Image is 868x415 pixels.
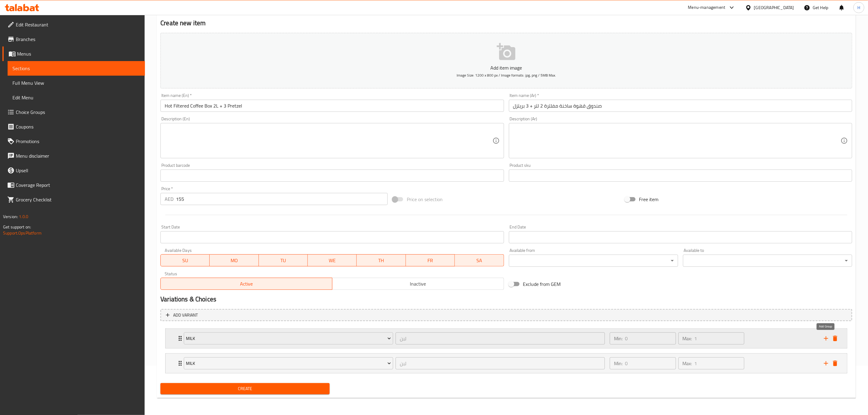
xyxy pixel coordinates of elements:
span: H [857,4,860,11]
button: TU [259,254,308,266]
span: SA [457,256,501,265]
a: Edit Restaurant [2,17,145,32]
span: Milk [186,335,391,342]
a: Grocery Checklist [2,192,145,207]
li: Expand [160,326,852,351]
span: Get support on: [3,223,31,231]
span: Grocery Checklist [16,196,140,203]
span: Milk [186,360,391,367]
button: Milk [184,332,393,345]
p: Max: [683,335,692,342]
span: Menu disclaimer [16,152,140,159]
button: FR [406,254,455,266]
span: Image Size: 1200 x 800 px / Image formats: jpg, png / 5MB Max. [457,72,556,79]
button: add [822,334,831,343]
span: Full Menu View [12,79,140,87]
p: AED [165,195,173,203]
input: Enter name Ar [509,100,852,112]
li: Expand [160,351,852,376]
span: TH [359,256,403,265]
div: Expand [166,329,847,348]
span: Version: [3,213,18,221]
a: Choice Groups [2,105,145,119]
span: Upsell [16,167,140,174]
button: delete [831,359,840,368]
span: Edit Restaurant [16,21,140,28]
a: Coupons [2,119,145,134]
input: Please enter product barcode [160,170,504,182]
button: Inactive [332,278,504,290]
button: TH [357,254,406,266]
button: delete [831,334,840,343]
div: Menu-management [688,4,726,11]
span: Add variant [173,311,198,319]
a: Sections [8,61,145,76]
div: Expand [166,354,847,373]
span: Exclude from GEM [523,280,561,288]
span: FR [408,256,452,265]
span: Inactive [335,280,502,288]
button: add [822,359,831,368]
h2: Create new item [160,19,852,28]
a: Full Menu View [8,76,145,90]
button: MO [210,254,259,266]
span: 1.0.0 [19,213,28,221]
span: Create [165,385,325,393]
a: Menu disclaimer [2,149,145,163]
div: ​ [509,255,678,267]
button: Add item imageImage Size: 1200 x 800 px / Image formats: jpg, png / 5MB Max. [160,33,852,88]
a: Promotions [2,134,145,149]
a: Menus [2,46,145,61]
a: Support.OpsPlatform [3,229,42,237]
span: TU [261,256,305,265]
span: Branches [16,36,140,43]
span: MO [212,256,256,265]
input: Please enter price [176,193,388,205]
span: Coverage Report [16,181,140,189]
button: WE [308,254,357,266]
h2: Variations & Choices [160,295,852,304]
a: Branches [2,32,145,46]
span: Free item [639,196,659,203]
div: [GEOGRAPHIC_DATA] [754,4,794,11]
div: ​ [683,255,852,267]
span: Price on selection [407,196,443,203]
span: SU [163,256,207,265]
p: Min: [614,360,623,367]
span: Edit Menu [12,94,140,101]
p: Max: [683,360,692,367]
button: Create [160,383,330,394]
p: Add item image [170,64,843,71]
button: SA [455,254,504,266]
span: Menus [17,50,140,57]
span: Promotions [16,138,140,145]
a: Upsell [2,163,145,178]
a: Coverage Report [2,178,145,192]
input: Please enter product sku [509,170,852,182]
button: Active [160,278,332,290]
span: Active [163,280,330,288]
p: Min: [614,335,623,342]
span: Sections [12,65,140,72]
input: Enter name En [160,100,504,112]
button: SU [160,254,210,266]
a: Edit Menu [8,90,145,105]
span: Choice Groups [16,108,140,116]
span: Coupons [16,123,140,130]
button: Milk [184,357,393,369]
span: WE [310,256,354,265]
button: Add variant [160,309,852,321]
